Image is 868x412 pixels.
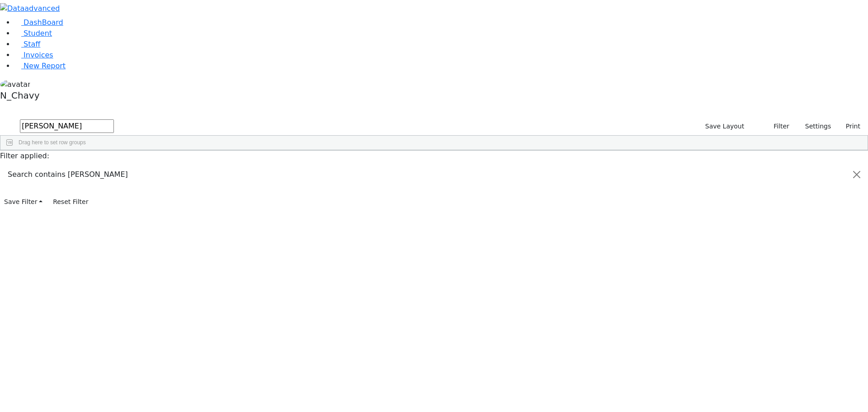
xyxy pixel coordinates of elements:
[846,162,868,187] button: Close
[14,18,63,27] a: DashBoard
[701,119,748,133] button: Save Layout
[24,18,63,27] span: DashBoard
[24,62,66,70] span: New Report
[835,119,864,133] button: Print
[24,40,40,48] span: Staff
[14,29,52,38] a: Student
[793,119,835,133] button: Settings
[24,29,52,38] span: Student
[762,119,793,133] button: Filter
[24,51,53,59] span: Invoices
[20,119,114,133] input: Search
[49,195,92,209] button: Reset Filter
[14,51,53,59] a: Invoices
[14,62,66,70] a: New Report
[14,40,40,48] a: Staff
[19,139,86,146] span: Drag here to set row groups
